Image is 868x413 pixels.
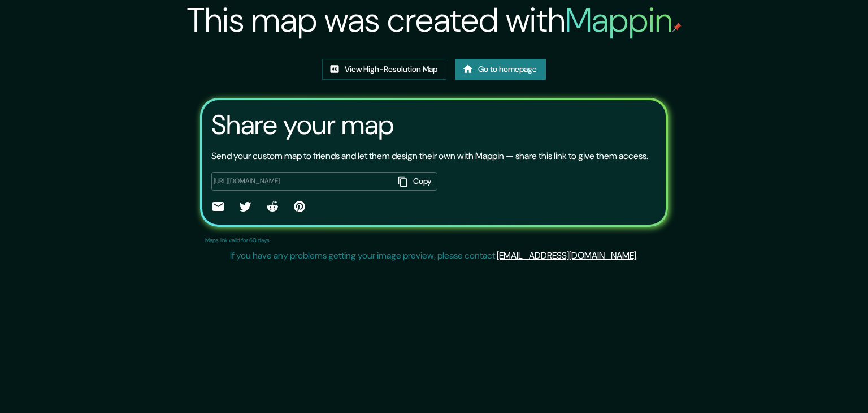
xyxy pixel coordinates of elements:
p: If you have any problems getting your image preview, please contact . [230,249,638,263]
a: View High-Resolution Map [322,59,446,80]
img: mappin-pin [672,23,682,32]
button: Copy [393,172,437,191]
a: Go to homepage [455,59,546,80]
p: Send your custom map to friends and let them design their own with Mappin — share this link to gi... [211,149,648,163]
h3: Share your map [211,109,394,141]
a: [EMAIL_ADDRESS][DOMAIN_NAME] [497,249,636,261]
p: Maps link valid for 60 days. [205,236,271,244]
